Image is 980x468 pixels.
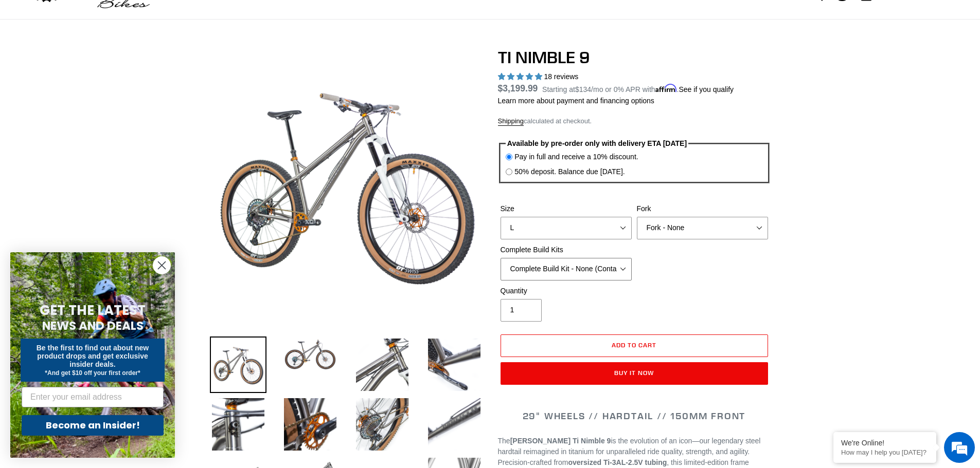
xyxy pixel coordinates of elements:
[210,336,266,393] img: Load image into Gallery viewer, TI NIMBLE 9
[45,369,140,377] span: *And get $10 off your first order*
[501,203,632,214] label: Size
[498,48,771,67] h1: TI NIMBLE 9
[568,458,667,466] strong: oversized Ti-3AL-2.5V tubing
[841,439,929,447] div: We're Online!
[498,97,654,105] a: Learn more about payment and financing options
[282,396,338,453] img: Load image into Gallery viewer, TI NIMBLE 9
[498,83,538,93] span: $3,199.99
[5,280,196,316] textarea: Type your message and hit 'Enter'
[498,116,771,126] div: calculated at checkout.
[501,286,632,296] label: Quantity
[679,85,734,93] a: See if you qualify - Learn more about Affirm Financing (opens in modal)
[426,396,483,453] img: Load image into Gallery viewer, TI NIMBLE 9
[612,341,656,349] span: Add to cart
[501,245,632,255] label: Complete Build Kits
[40,301,146,320] span: GET THE LATEST
[282,336,338,372] img: Load image into Gallery viewer, TI NIMBLE 9
[22,415,164,436] button: Become an Insider!
[841,448,929,456] p: How may I help you today?
[514,166,625,177] label: 50% deposit. Balance due [DATE].
[506,138,688,149] legend: Available by pre-order only with delivery ETA [DATE]
[22,387,164,407] input: Enter your email address
[69,58,188,71] div: Chat with us now
[354,336,411,393] img: Load image into Gallery viewer, TI NIMBLE 9
[169,5,193,30] div: Minimize live chat window
[514,152,638,162] label: Pay in full and receive a 10% discount.
[544,72,578,81] span: 18 reviews
[37,344,149,368] span: Be the first to find out about new product drops and get exclusive insider deals.
[637,203,768,214] label: Fork
[498,117,524,126] a: Shipping
[575,85,591,93] span: $134
[501,334,768,357] button: Add to cart
[33,51,59,77] img: d_696896380_company_1647369064580_696896380
[498,72,544,81] span: 4.89 stars
[60,129,142,233] span: We're online!
[11,57,27,72] div: Navigation go back
[42,317,144,334] span: NEWS AND DEALS
[501,362,768,385] button: Buy it now
[523,410,746,422] span: 29" WHEELS // HARDTAIL // 150MM FRONT
[510,437,611,445] strong: [PERSON_NAME] Ti Nimble 9
[354,396,411,453] img: Load image into Gallery viewer, TI NIMBLE 9
[655,84,677,92] span: Affirm
[426,336,483,393] img: Load image into Gallery viewer, TI NIMBLE 9
[153,256,171,274] button: Close dialog
[210,396,266,453] img: Load image into Gallery viewer, TI NIMBLE 9
[542,82,734,95] p: Starting at /mo or 0% APR with .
